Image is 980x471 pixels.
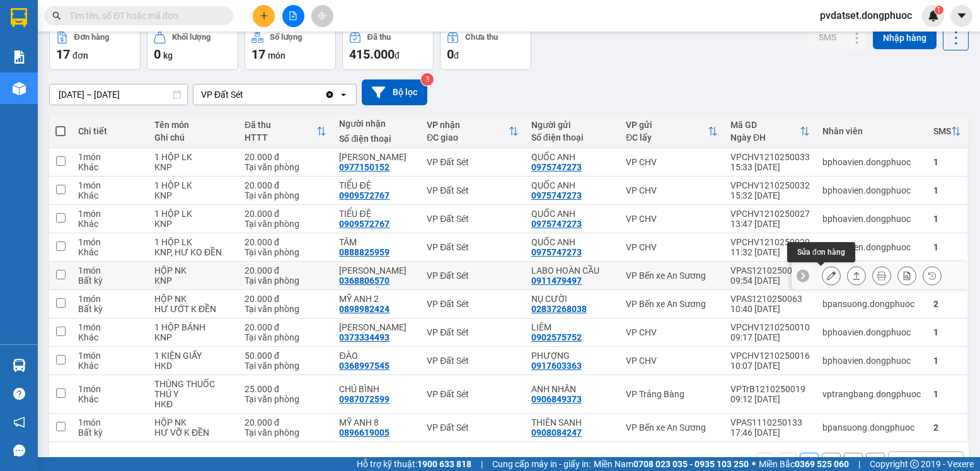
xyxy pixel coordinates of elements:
div: VP Bến xe An Sương [626,422,718,433]
div: 0975747273 [531,190,582,201]
div: Số điện thoại [339,134,414,144]
span: | [481,457,483,471]
div: Tại văn phòng [245,361,327,371]
div: Tại văn phòng [245,276,327,286]
div: Chưa thu [465,33,498,42]
div: Người nhận [339,119,414,129]
div: 1 [933,389,961,399]
th: Toggle SortBy [620,115,724,148]
span: search [52,11,61,20]
div: VP Đất Sét [427,299,519,309]
button: Chưa thu0đ [440,25,531,70]
div: QUỐC ANH [531,237,614,247]
div: VP Đất Sét [427,185,519,195]
div: 1 [933,214,961,224]
div: 1 món [78,265,142,276]
th: Toggle SortBy [724,115,816,148]
div: 1 [933,157,961,167]
div: Tại văn phòng [245,219,327,229]
div: 20.000 đ [245,265,327,276]
div: VPCHV1210250033 [730,152,810,162]
div: VPCHV1210250027 [730,209,810,219]
div: VP Đất Sét [427,157,519,167]
div: HƯ VỠ K ĐỀN [154,427,232,438]
div: Tại văn phòng [245,247,327,257]
div: 11:32 [DATE] [730,247,810,257]
div: 0975747273 [531,162,582,172]
button: Bộ lọc [362,79,427,105]
span: pvdatset.dongphuoc [810,8,922,23]
span: 415.000 [349,47,395,62]
div: 10:07 [DATE] [730,361,810,371]
div: 0373334493 [339,332,389,342]
div: 1 [933,185,961,195]
div: 0906849373 [531,394,582,404]
div: TIỂU ĐỆ [339,180,414,190]
div: 17:46 [DATE] [730,427,810,438]
div: KNP [154,276,232,286]
sup: 1 [935,6,943,15]
div: 1 món [78,351,142,361]
div: 20.000 đ [245,237,327,247]
th: Toggle SortBy [420,115,525,148]
div: 09:12 [DATE] [730,394,810,404]
div: Tại văn phòng [245,304,327,314]
div: VPCHV1210250032 [730,180,810,190]
span: kg [163,50,173,61]
div: Khác [78,162,142,172]
div: VP CHV [626,327,718,337]
div: VPTrB1210250019 [730,384,810,394]
div: HKD [154,361,232,371]
div: Tại văn phòng [245,190,327,201]
div: 0902575752 [531,332,582,342]
div: KNP [154,332,232,342]
div: 1 KIỆN GIẤY [154,351,232,361]
div: 1 món [78,384,142,394]
div: 1 món [78,417,142,427]
div: 50.000 đ [245,351,327,361]
div: QUỐC ANH [531,152,614,162]
div: VP Đất Sét [201,88,243,101]
div: VP Đất Sét [427,214,519,224]
button: caret-down [950,5,972,27]
span: đ [395,50,400,61]
div: 0368806570 [339,276,389,286]
div: 0896619005 [339,427,389,438]
div: Khác [78,247,142,257]
div: LIÊM [531,322,614,332]
sup: 3 [421,73,434,86]
div: Khác [78,361,142,371]
div: 0917603363 [531,361,582,371]
div: Khối lượng [172,33,210,42]
div: vptrangbang.dongphuoc [822,389,921,399]
div: VP CHV [626,214,718,224]
div: bphoavien.dongphuoc [822,185,921,195]
div: HỘP NK [154,265,232,276]
div: VP Bến xe An Sương [626,270,718,281]
div: VP Bến xe An Sương [626,299,718,309]
button: Khối lượng0kg [147,25,238,70]
button: SMS [809,26,846,49]
button: file-add [282,5,304,27]
div: 10 / trang [896,456,935,468]
div: 1 món [78,322,142,332]
span: Miền Nam [594,457,749,471]
div: 25.000 đ [245,384,327,394]
div: KNP [154,219,232,229]
button: Số lượng17món [245,25,336,70]
div: 0909572767 [339,219,389,229]
div: VP Đất Sét [427,422,519,433]
div: LABO HOÀN CẦU [531,265,614,276]
strong: 0369 525 060 [795,459,849,469]
span: file-add [289,11,297,20]
div: Khác [78,190,142,201]
div: Tại văn phòng [245,332,327,342]
strong: 0708 023 035 - 0935 103 250 [633,459,749,469]
button: aim [311,5,333,27]
span: message [13,445,25,456]
div: VP Trảng Bàng [626,389,718,399]
div: 20.000 đ [245,209,327,219]
div: 2 [933,422,961,433]
div: 15:32 [DATE] [730,190,810,201]
input: Selected VP Đất Sét. [245,88,246,101]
